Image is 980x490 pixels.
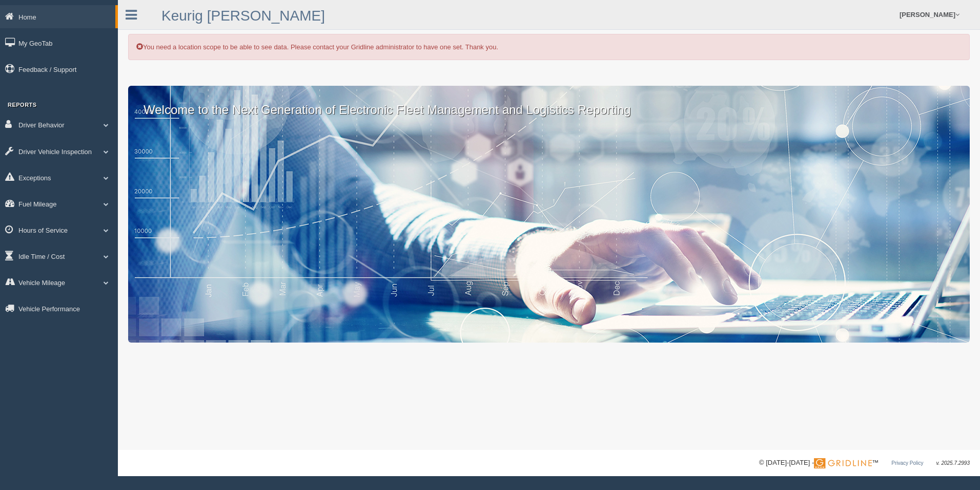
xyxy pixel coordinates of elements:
a: Privacy Policy [891,460,923,466]
img: Gridline [814,458,872,468]
div: You need a location scope to be able to see data. Please contact your Gridline administrator to h... [128,34,970,60]
span: v. 2025.7.2993 [936,460,970,466]
p: Welcome to the Next Generation of Electronic Fleet Management and Logistics Reporting [128,86,970,119]
div: © [DATE]-[DATE] - ™ [759,458,970,468]
a: Keurig [PERSON_NAME] [161,8,325,24]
